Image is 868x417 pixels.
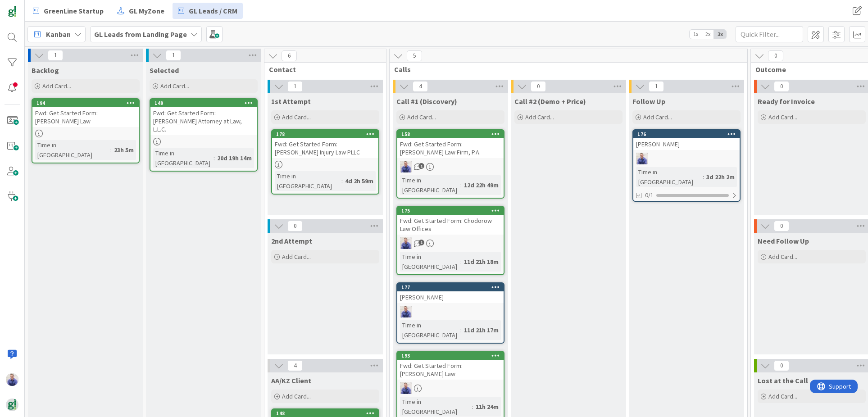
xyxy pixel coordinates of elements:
[714,30,726,39] span: 3x
[397,283,504,303] div: 177[PERSON_NAME]
[462,180,501,190] div: 12d 22h 49m
[396,129,504,199] a: 158Fwd: Get Started Form: [PERSON_NAME] Law Firm, P.A.JGTime in [GEOGRAPHIC_DATA]:12d 22h 49m
[637,131,740,137] div: 176
[401,131,504,137] div: 158
[645,190,654,200] span: 0/1
[269,65,375,74] span: Contact
[36,100,139,106] div: 194
[633,130,740,138] div: 176
[397,352,504,380] div: 193Fwd: Get Started Form: [PERSON_NAME] Law
[397,237,504,249] div: JG
[173,3,243,19] a: GL Leads / CRM
[768,113,797,121] span: Add Card...
[27,3,109,19] a: GreenLine Startup
[768,50,783,61] span: 0
[460,325,462,335] span: :
[633,130,740,150] div: 176[PERSON_NAME]
[768,392,797,400] span: Add Card...
[42,82,71,90] span: Add Card...
[531,81,546,92] span: 0
[272,138,378,158] div: Fwd: Get Started Form: [PERSON_NAME] Injury Law PLLC
[397,207,504,215] div: 175
[400,175,460,195] div: Time in [GEOGRAPHIC_DATA]
[397,130,504,158] div: 158Fwd: Get Started Form: [PERSON_NAME] Law Firm, P.A.
[397,161,504,172] div: JG
[6,399,18,411] img: avatar
[774,360,789,371] span: 0
[396,97,457,106] span: Call #1 (Discovery)
[282,253,311,261] span: Add Card...
[276,410,378,417] div: 148
[150,99,257,135] div: 149Fwd: Get Started Form: [PERSON_NAME] Attorney at Law, L.L.C.
[636,167,703,187] div: Time in [GEOGRAPHIC_DATA]
[397,130,504,138] div: 158
[755,65,861,74] span: Outcome
[473,402,501,412] div: 11h 24m
[150,66,179,75] span: Selected
[189,5,237,16] span: GL Leads / CRM
[215,153,254,163] div: 20d 19h 14m
[35,140,110,160] div: Time in [GEOGRAPHIC_DATA]
[400,161,412,172] img: JG
[397,291,504,303] div: [PERSON_NAME]
[460,257,462,267] span: :
[400,306,412,317] img: JG
[407,113,436,121] span: Add Card...
[396,282,504,344] a: 177[PERSON_NAME]JGTime in [GEOGRAPHIC_DATA]:11d 21h 17m
[736,26,803,42] input: Quick Filter...
[643,113,672,121] span: Add Card...
[462,325,501,335] div: 11d 21h 17m
[112,145,136,155] div: 23h 5m
[32,66,59,75] span: Backlog
[758,376,808,385] span: Lost at the Call
[46,29,71,40] span: Kanban
[275,171,341,191] div: Time in [GEOGRAPHIC_DATA]
[400,237,412,249] img: JG
[397,207,504,235] div: 175Fwd: Get Started Form: Chodorow Law Offices
[166,50,181,61] span: 1
[400,382,412,394] img: JG
[514,97,586,106] span: Call #2 (Demo + Price)
[703,172,704,182] span: :
[397,306,504,317] div: JG
[272,130,378,138] div: 178
[633,138,740,150] div: [PERSON_NAME]
[287,81,303,92] span: 1
[407,50,422,61] span: 5
[32,99,139,107] div: 194
[341,176,343,186] span: :
[153,148,214,168] div: Time in [GEOGRAPHIC_DATA]
[6,373,18,386] img: JG
[160,82,189,90] span: Add Card...
[282,50,297,61] span: 6
[48,50,63,61] span: 1
[112,3,170,19] a: GL MyZone
[94,30,187,39] b: GL Leads from Landing Page
[418,240,424,245] span: 1
[276,131,378,137] div: 178
[282,113,311,121] span: Add Card...
[633,153,740,164] div: JG
[150,99,257,107] div: 149
[397,360,504,380] div: Fwd: Get Started Form: [PERSON_NAME] Law
[632,129,741,202] a: 176[PERSON_NAME]JGTime in [GEOGRAPHIC_DATA]:3d 22h 2m0/1
[649,81,664,92] span: 1
[418,163,424,169] span: 1
[32,99,139,127] div: 194Fwd: Get Started Form: [PERSON_NAME] Law
[758,236,809,245] span: Need Follow Up
[774,81,789,92] span: 0
[19,1,41,12] span: Support
[271,129,379,195] a: 178Fwd: Get Started Form: [PERSON_NAME] Injury Law PLLCTime in [GEOGRAPHIC_DATA]:4d 2h 59m
[271,236,312,245] span: 2nd Attempt
[287,360,303,371] span: 4
[396,206,504,275] a: 175Fwd: Get Started Form: Chodorow Law OfficesJGTime in [GEOGRAPHIC_DATA]:11d 21h 18m
[32,98,140,163] a: 194Fwd: Get Started Form: [PERSON_NAME] LawTime in [GEOGRAPHIC_DATA]:23h 5m
[413,81,428,92] span: 4
[632,97,665,106] span: Follow Up
[462,257,501,267] div: 11d 21h 18m
[525,113,554,121] span: Add Card...
[110,145,112,155] span: :
[758,97,815,106] span: Ready for Invoice
[397,283,504,291] div: 177
[704,172,737,182] div: 3d 22h 2m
